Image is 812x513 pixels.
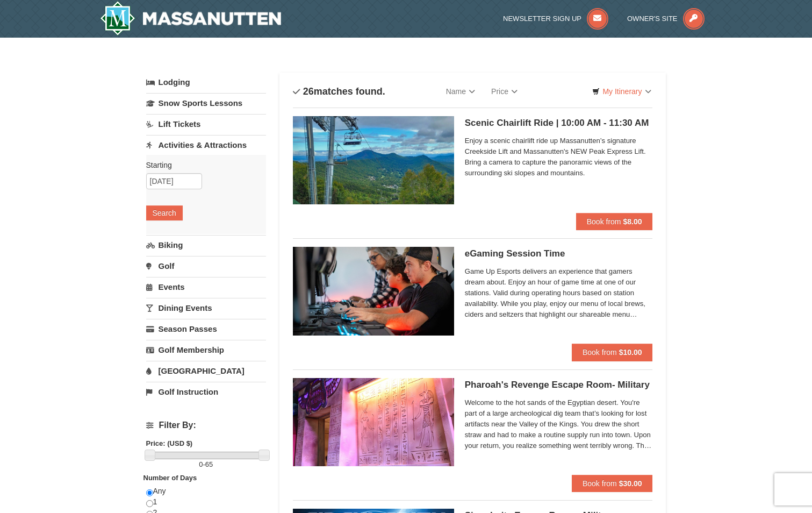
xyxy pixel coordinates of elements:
[100,1,282,35] img: Massanutten Resort Logo
[146,160,258,170] label: Starting
[146,459,266,470] label: -
[146,361,266,381] a: [GEOGRAPHIC_DATA]
[583,348,617,357] span: Book from
[146,93,266,113] a: Snow Sports Lessons
[623,217,642,226] strong: $8.00
[146,277,266,297] a: Events
[627,15,678,23] span: Owner's Site
[293,247,454,335] img: 19664770-34-0b975b5b.jpg
[146,319,266,339] a: Season Passes
[146,114,266,134] a: Lift Tickets
[146,340,266,360] a: Golf Membership
[585,83,658,99] a: My Itinerary
[619,348,642,357] strong: $10.00
[483,81,526,102] a: Price
[465,248,653,259] h5: eGaming Session Time
[199,460,203,468] span: 0
[146,439,193,447] strong: Price: (USD $)
[465,397,653,451] span: Welcome to the hot sands of the Egyptian desert. You're part of a large archeological dig team th...
[143,474,197,482] strong: Number of Days
[572,475,653,492] button: Book from $30.00
[465,266,653,320] span: Game Up Esports delivers an experience that gamers dream about. Enjoy an hour of game time at one...
[619,479,642,488] strong: $30.00
[465,136,653,179] span: Enjoy a scenic chairlift ride up Massanutten’s signature Creekside Lift and Massanutten's NEW Pea...
[100,1,282,35] a: Massanutten Resort
[293,116,454,204] img: 24896431-1-a2e2611b.jpg
[576,213,653,230] button: Book from $8.00
[146,73,266,92] a: Lodging
[627,15,705,23] a: Owner's Site
[146,421,266,430] h4: Filter By:
[503,15,581,23] span: Newsletter Sign Up
[146,235,266,255] a: Biking
[465,118,653,129] h5: Scenic Chairlift Ride | 10:00 AM - 11:30 AM
[438,81,483,102] a: Name
[205,460,213,468] span: 65
[146,298,266,318] a: Dining Events
[572,344,653,361] button: Book from $10.00
[303,86,314,97] span: 26
[293,378,454,466] img: 6619913-410-20a124c9.jpg
[146,205,183,220] button: Search
[293,86,385,97] h4: matches found.
[146,256,266,276] a: Golf
[146,135,266,155] a: Activities & Attractions
[465,380,653,390] h5: Pharoah's Revenge Escape Room- Military
[583,479,617,488] span: Book from
[503,15,608,23] a: Newsletter Sign Up
[146,382,266,402] a: Golf Instruction
[587,217,621,226] span: Book from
